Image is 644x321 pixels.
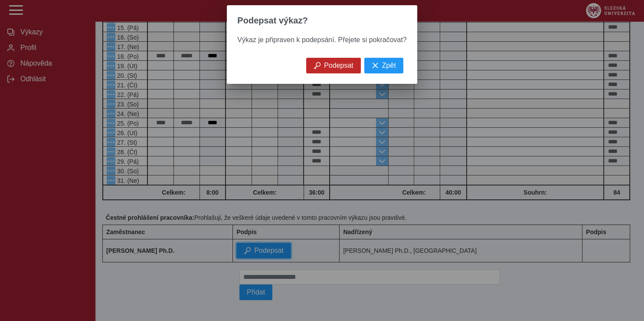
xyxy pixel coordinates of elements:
span: Výkaz je připraven k podepsání. Přejete si pokračovat? [237,36,406,43]
button: Zpět [364,58,403,73]
span: Zpět [382,62,396,69]
span: Podepsat výkaz? [237,16,307,26]
span: Podepsat [324,62,353,69]
button: Podepsat [306,58,361,73]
